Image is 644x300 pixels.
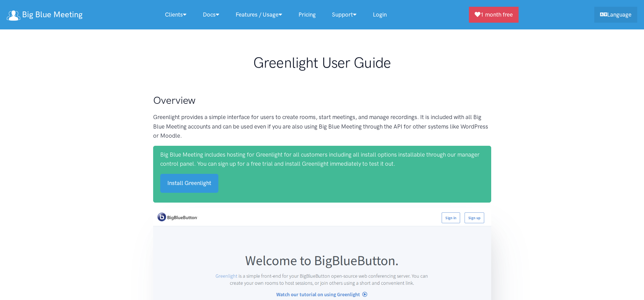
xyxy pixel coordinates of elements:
[324,7,365,22] a: Support
[290,7,324,22] a: Pricing
[469,7,519,23] a: 1 month free
[365,7,395,22] a: Login
[228,7,290,22] a: Features / Usage
[157,7,195,22] a: Clients
[153,54,491,72] h1: Greenlight User Guide
[160,174,218,192] a: Install Greenlight
[160,150,484,168] p: Big Blue Meeting includes hosting for Greenlight for all customers including all install options ...
[594,7,637,23] a: Language
[7,7,82,22] a: Big Blue Meeting
[7,10,20,21] img: logo
[153,113,491,140] p: Greenlight provides a simple interface for users to create rooms, start meetings, and manage reco...
[153,93,491,108] h2: Overview
[195,7,228,22] a: Docs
